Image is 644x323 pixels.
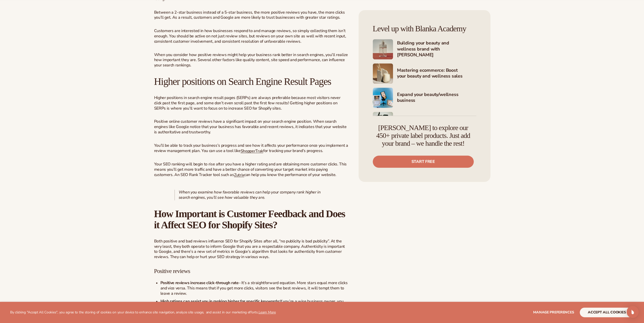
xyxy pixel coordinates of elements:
[373,39,393,59] img: Shopify Image 2
[179,190,328,200] p: When you examine how favorable reviews can help your company rank higher in search engines, you’l...
[154,52,349,68] p: When you consider how positive reviews might help your business rank better in search engines, yo...
[160,299,280,304] strong: High ratings can assist you in ranking higher for specific keywords:
[10,310,276,315] p: By clicking "Accept All Cookies", you agree to the storing of cookies on your device to enhance s...
[373,39,476,59] a: Shopify Image 2 Building your beauty and wellness brand with [PERSON_NAME]
[373,63,476,84] a: Shopify Image 3 Mastering ecommerce: Boost your beauty and wellness sales
[154,143,349,154] p: You’ll be able to track your business’s progress and see how it affects your performance once you...
[154,208,345,231] strong: How Important is Customer Feedback and Does it Affect SEO for Shopify Sites?
[397,92,476,104] h4: Expand your beauty/wellness business
[627,306,639,318] div: Open Intercom Messenger
[154,10,349,20] p: Between a 2-star business instead of a 5-star business, the more positive reviews you have, the m...
[373,124,474,147] h4: [PERSON_NAME] to explore our 450+ private label products. Just add your brand – we handle the rest!
[154,268,349,274] h3: Positive reviews
[533,310,574,315] span: Manage preferences
[154,119,349,135] p: Positive online customer reviews have a significant impact on your search engine position. When s...
[373,24,476,33] h4: Level up with Blanka Academy
[154,28,349,44] p: Customers are interested in how businesses respond to and manage reviews, so simply collecting th...
[373,88,476,108] a: Shopify Image 4 Expand your beauty/wellness business
[373,156,474,168] a: Start free
[154,76,349,87] h2: Higher positions on Search Engine Result Pages
[154,95,349,111] p: Higher positions in search engine result pages (SERPs) are always preferable because most visitor...
[240,148,263,154] a: ShopperTrak
[154,162,349,178] p: Your SEO ranking will begin to rise after you have a higher rating and are obtaining more custome...
[234,172,244,178] a: Zutrix
[373,112,393,132] img: Shopify Image 5
[160,280,349,296] li: – It’s a straightforward equation. More stars equal more clicks and vice versa. This means that i...
[397,67,476,80] h4: Mastering ecommerce: Boost your beauty and wellness sales
[258,310,276,315] a: Learn More
[373,88,393,108] img: Shopify Image 4
[580,308,634,317] button: accept all cookies
[154,239,349,260] p: Both positive and bad reviews influence SEO for Shopify Sites after all, “no publicity is bad pub...
[373,112,476,132] a: Shopify Image 5 Marketing your beauty and wellness brand 101
[160,280,239,286] strong: Positive reviews increase click-through rate
[160,299,349,314] li: If you’re a wise business owner, you should use reviews to improve your service. Reviews act as u...
[533,308,574,317] button: Manage preferences
[397,40,476,58] h4: Building your beauty and wellness brand with [PERSON_NAME]
[373,63,393,84] img: Shopify Image 3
